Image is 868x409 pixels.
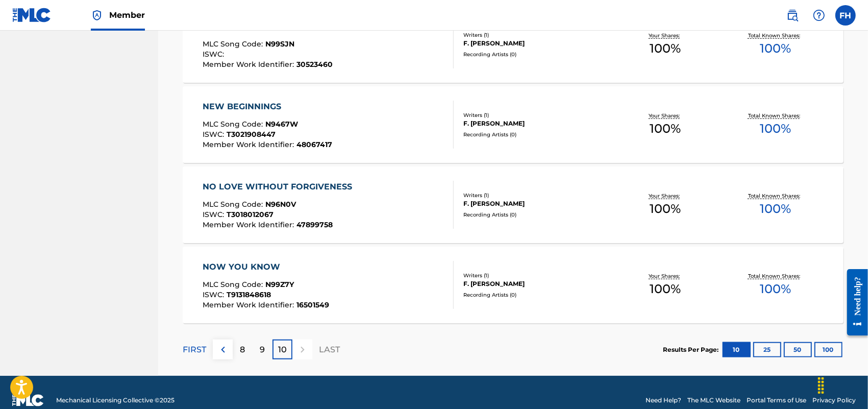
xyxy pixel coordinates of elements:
div: NEW BEGINNINGS [203,101,332,113]
p: 8 [240,344,245,356]
div: NO LOVE WITHOUT FORGIVENESS [203,181,357,193]
span: 100 % [650,200,681,218]
div: Help [809,5,829,26]
span: N96N0V [265,200,296,209]
span: Member Work Identifier : [203,140,296,149]
p: Your Shares: [649,272,682,280]
a: Need Help? [646,396,681,405]
div: Drag [813,370,829,401]
a: NO LOVE WITHOUT FORGIVENESSMLC Song Code:N96N0VISWC:T3018012067Member Work Identifier:47899758Wri... [183,166,844,243]
p: Total Known Shares: [748,192,803,200]
button: 10 [723,342,751,357]
span: Member Work Identifier : [203,220,296,229]
span: ISWC : [203,130,227,139]
div: Recording Artists ( 0 ) [463,51,611,58]
a: Public Search [782,5,803,26]
iframe: Resource Center [839,261,868,343]
span: MLC Song Code : [203,200,265,209]
img: Top Rightsholder [91,9,103,21]
img: logo [12,394,44,406]
span: ISWC : [203,290,227,299]
img: MLC Logo [12,8,52,22]
a: Privacy Policy [812,396,856,405]
span: N9467W [265,119,298,129]
div: User Menu [835,5,856,26]
p: 9 [260,344,265,356]
span: 100 % [760,119,791,138]
p: 10 [278,344,287,356]
span: ISWC : [203,210,227,219]
span: Member [109,9,145,21]
button: 100 [814,342,842,357]
p: Your Shares: [649,192,682,200]
span: ISWC : [203,50,227,59]
div: F. [PERSON_NAME] [463,199,611,208]
p: Total Known Shares: [748,272,803,280]
iframe: Chat Widget [817,360,868,409]
button: 50 [784,342,812,357]
span: T3021908447 [227,130,276,139]
span: 47899758 [296,220,333,229]
span: Member Work Identifier : [203,300,296,309]
img: search [786,9,799,21]
span: Member Work Identifier : [203,60,296,69]
span: T3018012067 [227,210,274,219]
span: 16501549 [296,300,329,309]
div: Writers ( 1 ) [463,111,611,119]
div: Recording Artists ( 0 ) [463,211,611,219]
div: F. [PERSON_NAME] [463,279,611,288]
span: 100 % [650,280,681,298]
div: Writers ( 1 ) [463,272,611,279]
p: Results Per Page: [663,345,721,354]
div: Recording Artists ( 0 ) [463,131,611,138]
p: Your Shares: [649,32,682,39]
p: Total Known Shares: [748,32,803,39]
span: 100 % [760,280,791,298]
div: Writers ( 1 ) [463,31,611,39]
p: FIRST [183,344,206,356]
span: T9131848618 [227,290,271,299]
span: Mechanical Licensing Collective © 2025 [56,396,175,405]
span: 30523460 [296,60,333,69]
a: NEW BEGINNINGSMLC Song Code:N9467WISWC:T3021908447Member Work Identifier:48067417Writers (1)F. [P... [183,86,844,163]
button: 25 [753,342,781,357]
p: Total Known Shares: [748,112,803,119]
p: Your Shares: [649,112,682,119]
div: F. [PERSON_NAME] [463,39,611,48]
a: Portal Terms of Use [747,396,806,405]
img: help [813,9,825,21]
span: N99SJN [265,39,294,49]
p: LAST [319,344,340,356]
span: 100 % [650,119,681,138]
div: Writers ( 1 ) [463,191,611,199]
span: MLC Song Code : [203,39,265,49]
a: NEVER FORGOTTENMLC Song Code:N99SJNISWC:Member Work Identifier:30523460Writers (1)F. [PERSON_NAME... [183,6,844,83]
span: N99Z7Y [265,280,294,289]
div: NOW YOU KNOW [203,261,329,273]
span: MLC Song Code : [203,119,265,129]
span: 100 % [760,200,791,218]
span: MLC Song Code : [203,280,265,289]
div: F. [PERSON_NAME] [463,119,611,128]
div: Recording Artists ( 0 ) [463,291,611,299]
img: left [217,344,229,356]
span: 48067417 [296,140,332,149]
span: 100 % [650,39,681,58]
span: 100 % [760,39,791,58]
a: The MLC Website [687,396,740,405]
a: NOW YOU KNOWMLC Song Code:N99Z7YISWC:T9131848618Member Work Identifier:16501549Writers (1)F. [PER... [183,247,844,323]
